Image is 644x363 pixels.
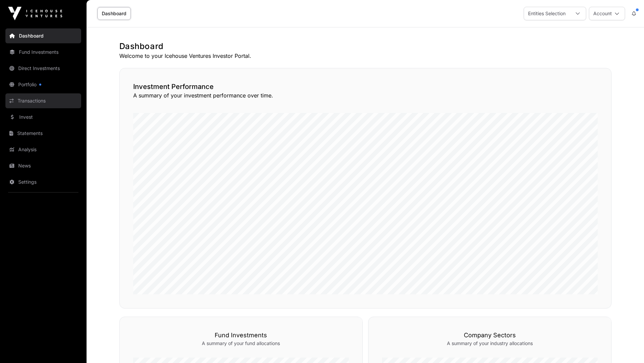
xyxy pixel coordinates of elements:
iframe: Chat Widget [610,331,644,363]
div: Entities Selection [524,7,570,20]
img: Icehouse Ventures Logo [8,7,62,20]
a: Dashboard [5,28,81,43]
a: Transactions [5,93,81,108]
a: Statements [5,126,81,141]
a: Analysis [5,142,81,157]
p: A summary of your fund allocations [133,340,349,347]
p: A summary of your investment performance over time. [133,91,598,99]
h3: Fund Investments [133,331,349,340]
a: Direct Investments [5,61,81,76]
a: Settings [5,175,81,189]
h3: Company Sectors [382,331,598,340]
a: Dashboard [97,7,131,20]
p: A summary of your industry allocations [382,340,598,347]
h1: Dashboard [119,41,612,52]
h2: Investment Performance [133,82,598,91]
a: Portfolio [5,77,81,92]
a: News [5,158,81,173]
a: Invest [5,110,81,124]
a: Fund Investments [5,45,81,60]
button: Account [589,7,625,20]
p: Welcome to your Icehouse Ventures Investor Portal. [119,52,612,60]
